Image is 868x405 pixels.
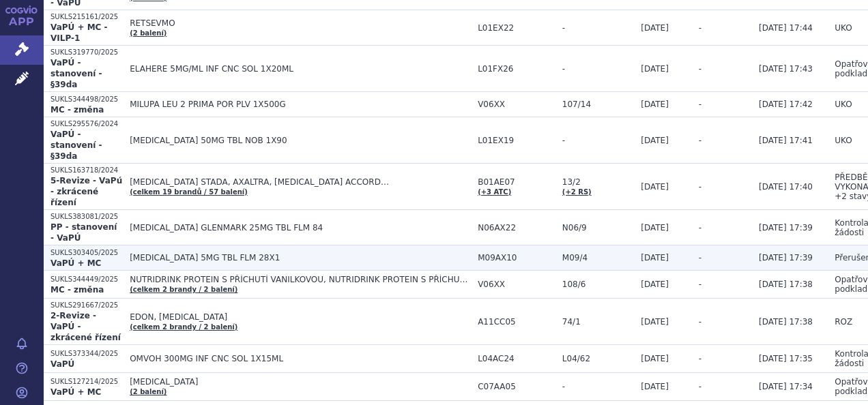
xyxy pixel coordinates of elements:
span: L04AC24 [478,354,555,363]
span: - [699,136,701,145]
strong: PP - stanovení - VaPÚ [50,222,117,243]
span: [DATE] 17:39 [759,223,813,232]
span: - [562,23,634,33]
p: SUKLS295576/2024 [50,119,123,129]
p: SUKLS127214/2025 [50,377,123,387]
span: [DATE] [641,136,669,145]
span: [MEDICAL_DATA] [130,377,471,387]
span: UKO [835,100,852,109]
strong: 2-Revize - VaPÚ - zkrácené řízení [50,311,121,342]
span: [DATE] [641,253,669,262]
span: [DATE] 17:35 [759,354,813,363]
p: SUKLS319770/2025 [50,48,123,57]
strong: MC - změna [50,105,104,115]
a: (celkem 2 brandy / 2 balení) [130,323,237,331]
span: [DATE] 17:43 [759,64,813,74]
strong: VaPÚ + MC - VILP-1 [50,22,108,43]
p: SUKLS344449/2025 [50,275,123,284]
span: MILUPA LEU 2 PRIMA POR PLV 1X500G [130,100,471,109]
span: - [699,100,701,109]
a: (2 balení) [130,388,167,395]
span: [DATE] [641,317,669,327]
span: - [699,182,701,192]
span: 108/6 [562,280,634,289]
span: - [699,223,701,232]
span: UKO [835,23,852,33]
span: - [699,354,701,363]
span: - [699,382,701,391]
span: L01FX26 [478,64,555,74]
span: 107/14 [562,100,634,109]
p: SUKLS373344/2025 [50,349,123,359]
span: [DATE] [641,64,669,74]
span: V06XX [478,280,555,289]
span: [MEDICAL_DATA] STADA, AXALTRA, [MEDICAL_DATA] ACCORD… [130,177,471,187]
span: N06AX22 [478,223,555,232]
span: - [699,23,701,33]
span: EDON, [MEDICAL_DATA] [130,312,471,322]
span: - [699,280,701,289]
span: - [699,317,701,327]
span: L01EX19 [478,136,555,145]
span: A11CC05 [478,317,555,327]
span: B01AE07 [478,177,555,187]
span: - [562,136,634,145]
span: 74/1 [562,317,634,327]
span: [DATE] 17:38 [759,317,813,327]
span: M09AX10 [478,253,555,262]
span: UKO [835,136,852,145]
p: SUKLS303405/2025 [50,248,123,258]
span: ELAHERE 5MG/ML INF CNC SOL 1X20ML [130,64,471,74]
span: - [562,382,634,391]
span: [MEDICAL_DATA] 50MG TBL NOB 1X90 [130,136,471,145]
span: [DATE] 17:38 [759,280,813,289]
a: (celkem 19 brandů / 57 balení) [130,188,248,196]
p: SUKLS383081/2025 [50,212,123,222]
strong: 5-Revize - VaPú - zkrácené řízení [50,176,122,207]
a: (+2 RS) [562,188,592,196]
strong: VaPÚ - stanovení - §39da [50,58,102,89]
span: RETSEVMO [130,18,471,28]
span: [DATE] 17:39 [759,253,813,262]
span: - [699,253,701,262]
span: [DATE] [641,23,669,33]
a: (celkem 2 brandy / 2 balení) [130,286,237,293]
span: [DATE] [641,382,669,391]
span: [DATE] [641,223,669,232]
span: [DATE] 17:44 [759,23,813,33]
strong: VaPÚ [50,359,74,369]
strong: VaPÚ + MC [50,387,101,397]
p: SUKLS163718/2024 [50,166,123,175]
span: [DATE] 17:41 [759,136,813,145]
span: L01EX22 [478,23,555,33]
span: [DATE] [641,354,669,363]
span: - [562,64,634,74]
strong: MC - změna [50,285,104,295]
span: N06/9 [562,223,634,232]
span: 13/2 [562,177,634,187]
span: [DATE] 17:34 [759,382,813,391]
a: (2 balení) [130,29,167,37]
span: C07AA05 [478,382,555,391]
span: [MEDICAL_DATA] 5MG TBL FLM 28X1 [130,253,471,262]
span: - [699,64,701,74]
span: [DATE] 17:42 [759,100,813,109]
span: [DATE] [641,280,669,289]
span: ROZ [835,317,852,327]
span: L04/62 [562,354,634,363]
span: OMVOH 300MG INF CNC SOL 1X15ML [130,354,471,363]
strong: VaPÚ + MC [50,258,101,268]
span: [MEDICAL_DATA] GLENMARK 25MG TBL FLM 84 [130,223,471,232]
p: SUKLS215161/2025 [50,12,123,22]
p: SUKLS344498/2025 [50,95,123,104]
span: NUTRIDRINK PROTEIN S PŘÍCHUTÍ VANILKOVOU, NUTRIDRINK PROTEIN S PŘÍCHUTÍ ČOKOLÁDOVOU [130,275,471,284]
span: [DATE] 17:40 [759,182,813,192]
span: M09/4 [562,253,634,262]
span: [DATE] [641,182,669,192]
p: SUKLS291667/2025 [50,301,123,310]
span: V06XX [478,100,555,109]
a: (+3 ATC) [478,188,511,196]
strong: VaPÚ - stanovení - §39da [50,130,102,161]
span: [DATE] [641,100,669,109]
